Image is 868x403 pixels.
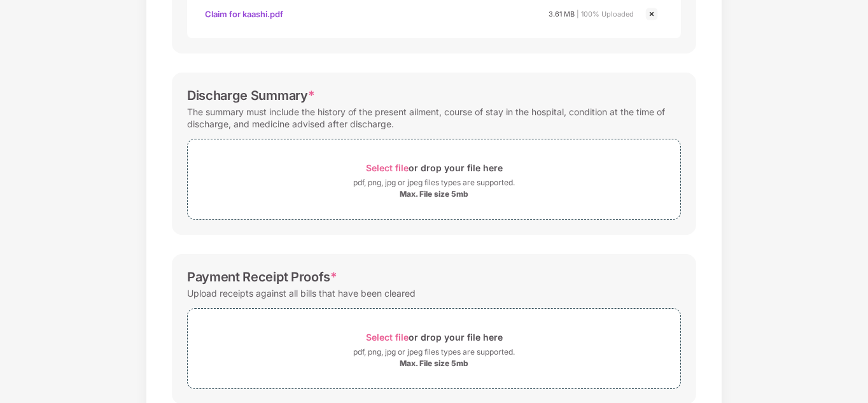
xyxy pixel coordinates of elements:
[187,269,337,285] div: Payment Receipt Proofs
[366,162,409,173] span: Select file
[366,332,409,343] span: Select file
[549,10,575,18] span: 3.61 MB
[577,10,634,18] span: | 100% Uploaded
[188,149,680,209] span: Select fileor drop your file herepdf, png, jpg or jpeg files types are supported.Max. File size 5mb
[205,3,283,25] div: Claim for kaashi.pdf
[353,176,515,189] div: pdf, png, jpg or jpeg files types are supported.
[644,6,659,22] img: svg+xml;base64,PHN2ZyBpZD0iQ3Jvc3MtMjR4MjQiIHhtbG5zPSJodHRwOi8vd3d3LnczLm9yZy8yMDAwL3N2ZyIgd2lkdG...
[400,189,468,199] div: Max. File size 5mb
[187,88,314,103] div: Discharge Summary
[187,285,416,302] div: Upload receipts against all bills that have been cleared
[366,329,503,346] div: or drop your file here
[366,159,503,176] div: or drop your file here
[188,318,680,379] span: Select fileor drop your file herepdf, png, jpg or jpeg files types are supported.Max. File size 5mb
[353,346,515,358] div: pdf, png, jpg or jpeg files types are supported.
[187,103,681,132] div: The summary must include the history of the present ailment, course of stay in the hospital, cond...
[400,358,468,369] div: Max. File size 5mb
